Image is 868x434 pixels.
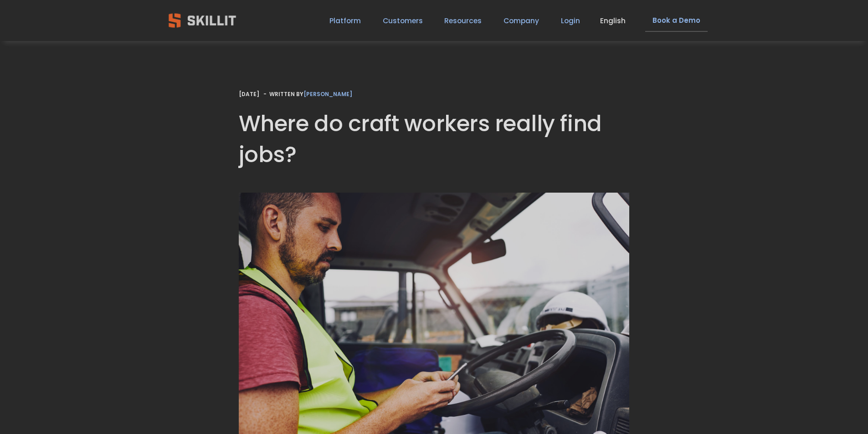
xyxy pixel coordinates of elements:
span: Resources [444,15,482,26]
a: folder dropdown [444,15,482,27]
img: Skillit [161,7,244,34]
span: English [600,15,626,26]
div: language picker [600,15,626,27]
a: Login [561,15,580,27]
a: [PERSON_NAME] [303,90,352,98]
span: [DATE] [239,90,259,98]
a: Platform [329,15,361,27]
a: Book a Demo [645,10,707,32]
h1: Where do craft workers really find jobs? [239,108,629,169]
div: Written By [269,91,352,97]
a: Company [503,15,539,27]
a: Customers [383,15,423,27]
